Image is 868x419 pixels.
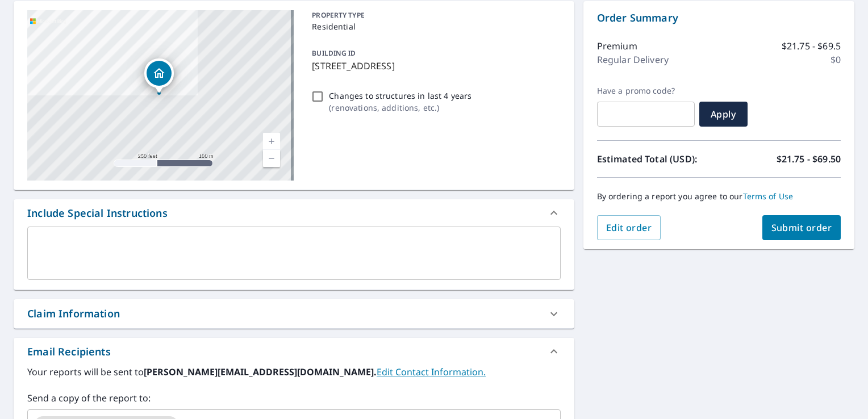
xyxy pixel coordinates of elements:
p: ( renovations, additions, etc. ) [329,102,471,114]
p: Residential [312,20,556,32]
div: Include Special Instructions [27,206,168,221]
a: Terms of Use [743,191,794,202]
p: Regular Delivery [597,53,669,66]
p: BUILDING ID [312,48,356,58]
div: Email Recipients [27,344,111,359]
p: Estimated Total (USD): [597,152,719,166]
label: Have a promo code? [597,86,695,96]
div: Email Recipients [14,338,574,365]
p: $21.75 - $69.5 [782,39,841,53]
a: Current Level 17, Zoom Out [263,150,280,167]
span: Edit order [606,221,652,234]
p: Order Summary [597,10,841,26]
p: Premium [597,39,637,53]
button: Edit order [597,215,661,240]
p: PROPERTY TYPE [312,10,556,20]
span: Apply [708,108,738,120]
div: Include Special Instructions [14,199,574,227]
a: Current Level 17, Zoom In [263,133,280,150]
p: By ordering a report you agree to our [597,191,841,202]
label: Send a copy of the report to: [27,391,561,405]
button: Submit order [762,215,841,240]
label: Your reports will be sent to [27,365,561,379]
div: Claim Information [27,306,120,321]
p: [STREET_ADDRESS] [312,59,556,73]
span: Submit order [771,221,832,234]
p: $21.75 - $69.50 [777,152,841,166]
div: Claim Information [14,299,574,328]
a: EditContactInfo [377,366,486,378]
p: $0 [831,53,841,66]
p: Changes to structures in last 4 years [329,90,471,102]
div: Dropped pin, building 1, Residential property, 606 Angus Dr Ozona, TX 76943 [144,58,174,94]
b: [PERSON_NAME][EMAIL_ADDRESS][DOMAIN_NAME]. [144,366,377,378]
button: Apply [699,102,748,127]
